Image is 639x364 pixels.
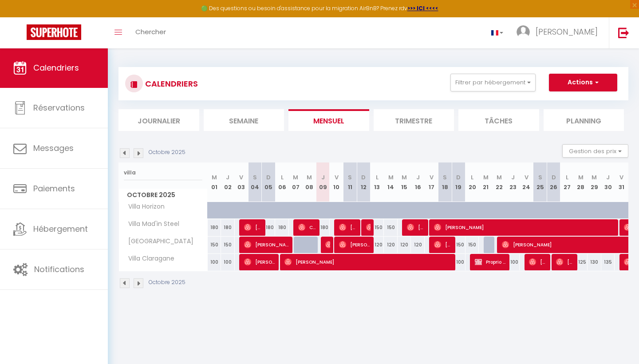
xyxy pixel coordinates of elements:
[281,173,284,182] abbr: L
[244,253,276,270] span: [PERSON_NAME]
[289,162,303,202] th: 07
[533,162,547,202] th: 25
[402,173,407,182] abbr: M
[119,189,207,202] span: Octobre 2025
[574,254,588,270] div: 125
[556,253,574,270] span: [PERSON_NAME]
[275,219,289,236] div: 180
[566,173,568,182] abbr: L
[339,219,357,236] span: [PERSON_NAME]
[239,173,243,182] abbr: V
[592,173,597,182] abbr: M
[374,109,454,131] li: Trimestre
[438,162,452,202] th: 18
[425,162,438,202] th: 17
[465,162,479,202] th: 20
[483,173,489,182] abbr: M
[316,219,330,236] div: 180
[33,142,74,154] span: Messages
[33,183,75,194] span: Paiements
[343,162,357,202] th: 11
[266,173,271,182] abbr: D
[348,173,352,182] abbr: S
[118,109,199,131] li: Journalier
[384,219,398,236] div: 150
[517,25,530,39] img: ...
[479,162,493,202] th: 21
[221,219,235,236] div: 180
[262,219,276,236] div: 180
[221,254,235,270] div: 100
[262,162,276,202] th: 05
[520,162,533,202] th: 24
[549,74,617,91] button: Actions
[452,162,465,202] th: 19
[411,162,425,202] th: 16
[434,219,617,236] span: [PERSON_NAME]
[407,4,438,12] strong: >>> ICI <<<<
[120,237,196,246] span: [GEOGRAPHIC_DATA]
[335,173,339,182] abbr: V
[456,173,461,182] abbr: D
[525,173,529,182] abbr: V
[452,237,465,253] div: 150
[330,162,343,202] th: 10
[339,236,371,253] span: [PERSON_NAME]
[529,253,547,270] span: [PERSON_NAME]
[275,162,289,202] th: 06
[33,102,85,113] span: Réservations
[458,109,539,131] li: Tâches
[361,173,366,182] abbr: D
[471,173,473,182] abbr: L
[120,254,177,264] span: Villa Claragane
[321,173,325,182] abbr: J
[235,162,248,202] th: 03
[497,173,502,182] abbr: M
[120,219,181,229] span: Villa Mad'in Steel
[430,173,434,182] abbr: V
[601,254,615,270] div: 135
[204,109,284,131] li: Semaine
[316,162,330,202] th: 09
[506,254,520,270] div: 100
[574,162,588,202] th: 28
[33,62,79,73] span: Calendriers
[547,162,560,202] th: 26
[221,237,235,253] div: 150
[371,162,384,202] th: 13
[562,144,628,158] button: Gestion des prix
[244,219,262,236] span: [PERSON_NAME]
[212,173,217,182] abbr: M
[506,162,520,202] th: 23
[149,148,185,157] p: Octobre 2025
[143,74,198,94] h3: CALENDRIERS
[618,27,629,38] img: logout
[606,173,610,182] abbr: J
[465,237,479,253] div: 150
[544,109,624,131] li: Planning
[388,173,394,182] abbr: M
[129,17,173,48] a: Chercher
[371,219,384,236] div: 150
[298,219,316,236] span: Coralie B
[293,173,298,182] abbr: M
[452,254,465,270] div: 100
[124,165,202,181] input: Rechercher un logement...
[208,162,221,202] th: 01
[398,162,411,202] th: 15
[619,173,623,182] abbr: V
[493,162,506,202] th: 22
[588,254,601,270] div: 130
[253,173,257,182] abbr: S
[601,162,615,202] th: 30
[443,173,447,182] abbr: S
[208,237,221,253] div: 150
[27,24,81,40] img: Super Booking
[135,27,166,36] span: Chercher
[288,109,369,131] li: Mensuel
[538,173,542,182] abbr: S
[149,278,185,287] p: Octobre 2025
[511,173,515,182] abbr: J
[284,253,454,270] span: [PERSON_NAME]
[384,162,398,202] th: 14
